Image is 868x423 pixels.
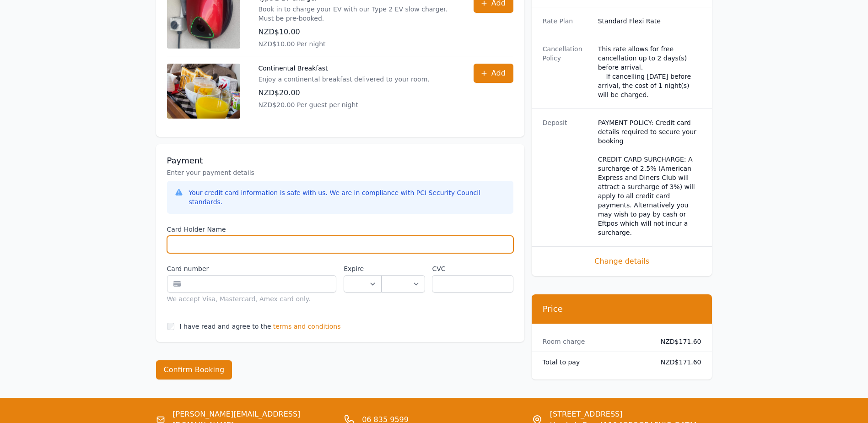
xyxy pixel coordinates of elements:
p: Enter your payment details [167,168,513,177]
h3: Price [543,304,701,315]
dd: NZD$171.60 [653,358,701,367]
dd: NZD$171.60 [653,337,701,346]
label: . [382,264,425,273]
p: NZD$20.00 [259,87,430,98]
p: Enjoy a continental breakfast delivered to your room. [259,75,430,84]
dd: PAYMENT POLICY: Credit card details required to secure your booking CREDIT CARD SURCHARGE: A surc... [598,118,701,237]
dt: Deposit [543,118,591,237]
dt: Cancellation Policy [543,44,591,99]
label: CVC [432,264,513,273]
span: [STREET_ADDRESS] [550,409,697,420]
p: NZD$10.00 [259,27,455,38]
p: NZD$10.00 Per night [259,39,455,49]
span: Add [491,68,506,79]
dt: Rate Plan [543,16,591,26]
dt: Room charge [543,337,646,346]
dd: Standard Flexi Rate [598,16,701,26]
button: Confirm Booking [156,360,232,380]
button: Add [474,64,513,83]
div: This rate allows for free cancellation up to 2 days(s) before arrival. If cancelling [DATE] befor... [598,44,701,99]
p: Continental Breakfast [259,64,430,73]
dt: Total to pay [543,358,646,367]
h3: Payment [167,155,513,166]
img: Continental Breakfast [167,64,240,119]
div: We accept Visa, Mastercard, Amex card only. [167,294,337,304]
label: Expire [344,264,382,273]
label: Card Holder Name [167,225,513,234]
label: I have read and agree to the [180,323,271,330]
label: Card number [167,264,337,273]
div: Your credit card information is safe with us. We are in compliance with PCI Security Council stan... [189,188,506,206]
span: terms and conditions [273,322,341,331]
p: Book in to charge your EV with our Type 2 EV slow charger. Must be pre-booked. [259,5,455,23]
span: Change details [543,256,701,267]
p: NZD$20.00 Per guest per night [259,100,430,109]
